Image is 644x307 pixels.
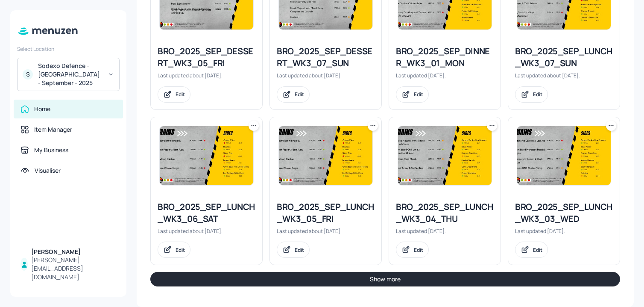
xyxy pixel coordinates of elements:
[34,146,68,154] div: My Business
[396,72,494,79] div: Last updated [DATE].
[414,246,423,254] div: Edit
[158,45,255,69] div: BRO_2025_SEP_DESSERT_WK3_05_FRI
[398,126,492,185] img: 2025-05-21-1747843709760j8vq8ax4mt.jpeg
[533,91,542,98] div: Edit
[158,227,255,235] div: Last updated about [DATE].
[295,246,304,254] div: Edit
[515,201,613,225] div: BRO_2025_SEP_LUNCH_WK3_03_WED
[150,272,620,286] button: Show more
[176,246,185,254] div: Edit
[414,91,423,98] div: Edit
[533,246,542,254] div: Edit
[158,201,255,225] div: BRO_2025_SEP_LUNCH_WK3_06_SAT
[31,256,116,281] div: [PERSON_NAME][EMAIL_ADDRESS][DOMAIN_NAME]
[277,201,375,225] div: BRO_2025_SEP_LUNCH_WK3_05_FRI
[38,62,102,87] div: Sodexo Defence - [GEOGRAPHIC_DATA] - September - 2025
[279,126,372,185] img: 2025-05-22-1747900291100uwp9ybp7hkm.jpeg
[277,227,375,235] div: Last updated about [DATE].
[35,166,61,175] div: Visualiser
[160,126,253,185] img: 2025-05-22-1747900291100uwp9ybp7hkm.jpeg
[515,227,613,235] div: Last updated [DATE].
[34,125,72,134] div: Item Manager
[515,72,613,79] div: Last updated about [DATE].
[17,45,120,53] div: Select Location
[158,72,255,79] div: Last updated about [DATE].
[34,105,50,113] div: Home
[295,91,304,98] div: Edit
[31,248,116,256] div: [PERSON_NAME]
[396,227,494,235] div: Last updated [DATE].
[396,45,494,69] div: BRO_2025_SEP_DINNER_WK3_01_MON
[176,91,185,98] div: Edit
[396,201,494,225] div: BRO_2025_SEP_LUNCH_WK3_04_THU
[23,69,33,80] div: S
[277,72,375,79] div: Last updated about [DATE].
[515,45,613,69] div: BRO_2025_SEP_LUNCH_WK3_07_SUN
[277,45,375,69] div: BRO_2025_SEP_DESSERT_WK3_07_SUN
[517,126,611,185] img: 2025-05-21-1747842989630cxr7m70bhrl.jpeg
